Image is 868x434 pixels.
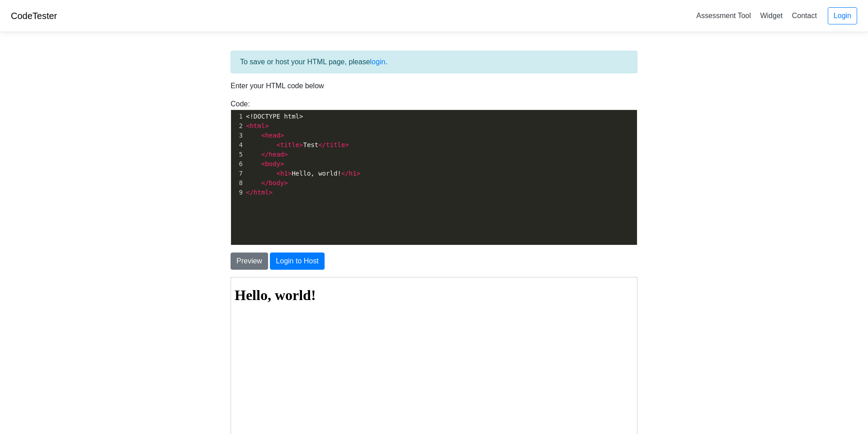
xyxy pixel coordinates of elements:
span: < [246,122,250,129]
a: Widget [756,8,786,23]
span: </ [246,189,254,196]
span: </ [261,151,269,158]
span: > [280,132,284,139]
span: </ [261,179,269,186]
div: 4 [231,140,244,150]
span: h1 [349,170,357,177]
span: Hello, world! [246,170,360,177]
span: < [276,141,280,148]
span: > [284,179,288,186]
span: body [269,179,284,186]
span: < [276,170,280,177]
span: > [299,141,303,148]
span: < [261,132,265,139]
div: 3 [231,131,244,140]
div: 1 [231,112,244,121]
div: 8 [231,178,244,188]
span: > [280,160,284,167]
span: html [254,189,269,196]
div: 2 [231,121,244,131]
span: h1 [280,170,288,177]
div: 5 [231,150,244,159]
span: > [265,122,269,129]
a: CodeTester [11,11,57,21]
span: < [261,160,265,167]
div: 7 [231,169,244,178]
a: Login [828,7,857,24]
h1: Hello, world! [4,10,402,26]
button: Login to Host [270,253,324,270]
span: </ [341,170,349,177]
span: Test [246,141,349,148]
span: > [345,141,349,148]
a: login [370,58,386,66]
span: > [269,189,273,196]
div: Code: [224,99,644,245]
span: html [250,122,265,129]
a: Contact [788,8,821,23]
button: Preview [231,253,268,270]
p: Enter your HTML code below [231,81,637,91]
span: head [265,132,280,139]
div: 6 [231,159,244,169]
span: > [284,151,288,158]
span: body [265,160,280,167]
span: title [280,141,299,148]
a: Assessment Tool [693,8,755,23]
span: > [356,170,360,177]
span: </ [318,141,326,148]
span: head [269,151,284,158]
span: <!DOCTYPE html> [246,113,303,120]
span: title [326,141,345,148]
div: To save or host your HTML page, please . [231,51,637,73]
div: 9 [231,188,244,197]
span: > [288,170,292,177]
